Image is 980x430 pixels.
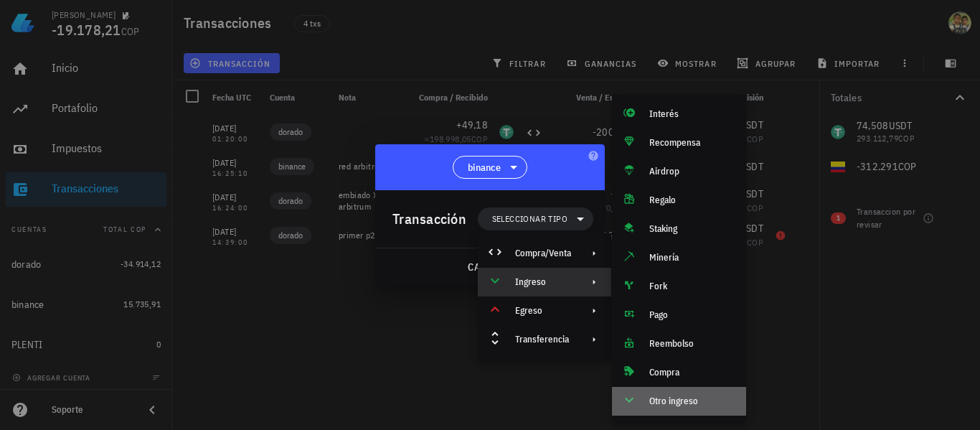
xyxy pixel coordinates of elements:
div: Staking [649,223,735,235]
div: Fork [649,281,735,292]
div: Airdrop [649,166,735,177]
div: Transacción [392,207,466,230]
button: cancelar [461,254,527,280]
div: Minería [649,252,735,263]
span: cancelar [467,261,521,274]
div: Pago [649,309,735,321]
div: Transferencia [478,325,611,354]
div: Ingreso [515,276,571,288]
span: Seleccionar tipo [492,212,567,226]
div: Ingreso [478,268,611,296]
div: Compra/Venta [515,248,571,259]
div: Egreso [478,296,611,325]
div: Transferencia [515,334,571,345]
div: Compra [649,367,735,378]
span: binance [468,160,501,174]
div: Otro ingreso [649,396,735,407]
div: Interés [649,108,735,120]
div: Recompensa [649,137,735,149]
div: Egreso [515,305,571,317]
div: Regalo [649,195,735,206]
div: Compra/Venta [478,239,611,268]
div: Reembolso [649,338,735,350]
